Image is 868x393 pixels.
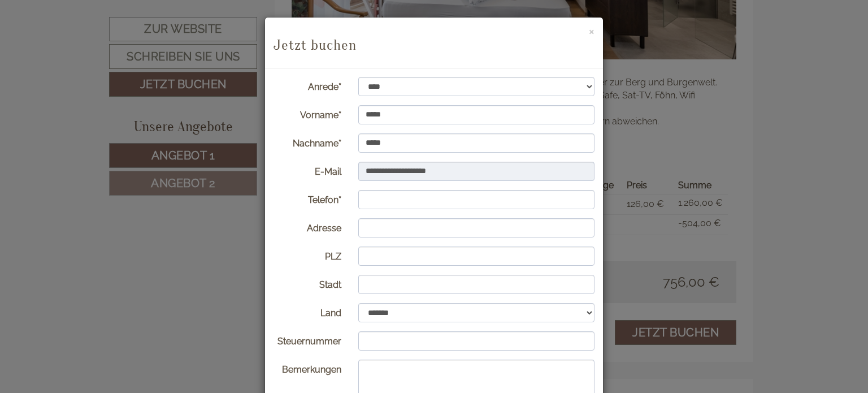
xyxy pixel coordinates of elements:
[202,8,244,28] div: [DATE]
[274,37,594,54] h3: Jetzt buchen
[17,55,183,63] small: 17:44
[363,293,445,318] button: Senden
[265,77,350,94] label: Anrede*
[265,105,350,122] label: Vorname*
[265,331,350,348] label: Steuernummer
[265,303,350,320] label: Land
[265,247,350,264] label: PLZ
[265,218,350,235] label: Adresse
[8,31,188,65] div: Guten Tag, wie können wir Ihnen helfen?
[265,190,350,207] label: Telefon*
[265,162,350,179] label: E-Mail
[265,275,350,292] label: Stadt
[589,25,594,37] button: ×
[265,133,350,150] label: Nachname*
[265,360,350,377] label: Bemerkungen
[17,33,183,42] div: [GEOGRAPHIC_DATA]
